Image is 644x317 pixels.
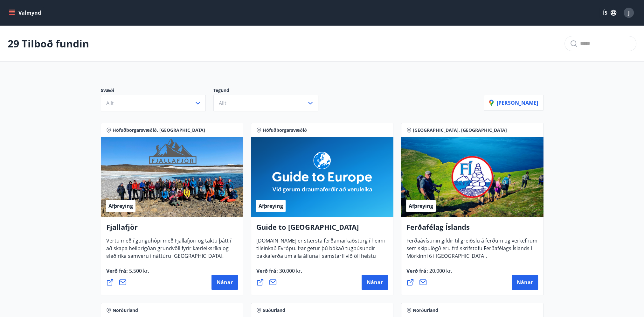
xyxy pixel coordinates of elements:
button: ÍS [599,7,620,18]
span: Verð frá : [406,267,452,279]
span: Höfuðborgarsvæðið [263,127,307,133]
span: Afþreying [409,202,433,209]
span: Vertu með í gönguhópi með Fjallafjöri og taktu þátt í að skapa heilbrigðan grundvöll fyrir kærlei... [106,237,231,264]
button: Allt [213,95,318,111]
p: 29 Tilboð fundin [8,37,89,51]
button: [PERSON_NAME] [484,95,544,111]
span: [GEOGRAPHIC_DATA], [GEOGRAPHIC_DATA] [413,127,507,133]
span: Allt [219,100,226,107]
span: Suðurland [263,307,285,313]
button: Allt [101,95,206,111]
button: Nánar [512,275,538,290]
span: J [628,9,630,16]
span: [DOMAIN_NAME] er stærsta ferðamarkaðstorg í heimi tileinkað Evrópu. Þar getur þú bókað tugþúsundi... [256,237,385,280]
h4: Guide to [GEOGRAPHIC_DATA] [256,222,388,237]
button: Nánar [211,275,238,290]
p: [PERSON_NAME] [489,99,538,106]
p: Svæði [101,87,213,95]
span: Allt [106,100,114,107]
span: Ferðaávísunin gildir til greiðslu á ferðum og verkefnum sem skipulögð eru frá skrifstofu Ferðafél... [406,237,537,264]
span: 30.000 kr. [278,267,302,274]
button: menu [8,7,44,18]
span: Höfuðborgarsvæðið, [GEOGRAPHIC_DATA] [113,127,205,133]
span: Nánar [217,279,233,286]
span: Verð frá : [256,267,302,279]
button: J [621,5,636,20]
h4: Fjallafjör [106,222,238,237]
button: Nánar [362,275,388,290]
span: Norðurland [113,307,138,313]
span: Nánar [517,279,533,286]
span: Nánar [367,279,383,286]
span: Afþreying [108,202,133,209]
p: Tegund [213,87,326,95]
h4: Ferðafélag Íslands [406,222,538,237]
span: Afþreying [259,202,283,209]
span: Verð frá : [106,267,149,279]
span: 5.500 kr. [128,267,149,274]
span: Norðurland [413,307,438,313]
span: 20.000 kr. [428,267,452,274]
